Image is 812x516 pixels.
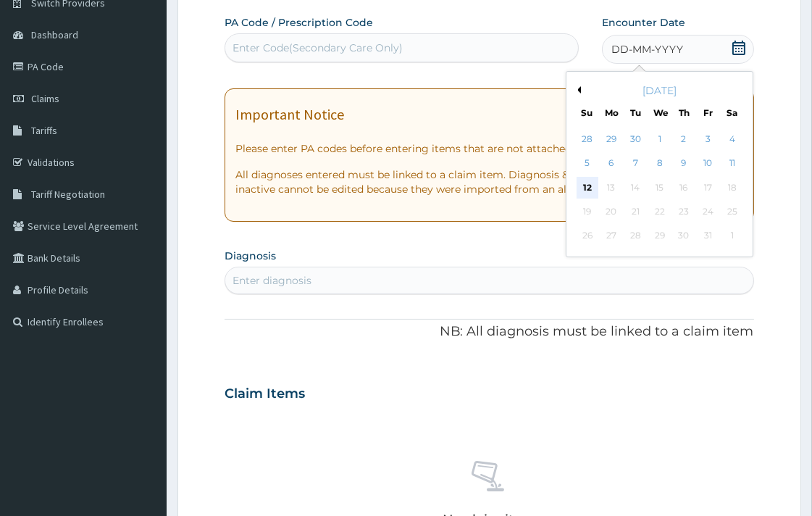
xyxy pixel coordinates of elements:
div: Fr [702,107,714,119]
div: Choose Saturday, October 11th, 2025 [721,153,743,175]
label: Encounter Date [602,15,685,30]
div: Not available Wednesday, October 29th, 2025 [649,225,671,247]
div: Choose Wednesday, October 1st, 2025 [649,128,671,150]
div: Sa [727,107,739,119]
p: NB: All diagnosis must be linked to a claim item [225,322,753,341]
div: Not available Tuesday, October 14th, 2025 [624,177,646,199]
div: Not available Friday, October 17th, 2025 [697,177,719,199]
div: Not available Thursday, October 23rd, 2025 [673,201,695,222]
div: We [653,107,666,119]
div: Not available Tuesday, October 28th, 2025 [624,225,646,247]
div: Choose Tuesday, September 30th, 2025 [624,128,646,150]
div: Su [581,107,593,119]
div: Not available Monday, October 27th, 2025 [600,225,622,247]
div: Th [678,107,690,119]
div: Not available Saturday, November 1st, 2025 [721,225,743,247]
div: Choose Wednesday, October 8th, 2025 [649,153,671,175]
div: Tu [629,107,642,119]
div: Choose Sunday, October 12th, 2025 [577,177,598,199]
div: Choose Friday, October 3rd, 2025 [697,128,719,150]
div: Not available Sunday, October 26th, 2025 [577,225,598,247]
div: Not available Saturday, October 25th, 2025 [721,201,743,222]
h3: Claim Items [225,386,305,402]
div: Not available Tuesday, October 21st, 2025 [624,201,646,222]
label: PA Code / Prescription Code [225,15,373,30]
div: Enter Code(Secondary Care Only) [233,41,403,55]
div: Not available Thursday, October 30th, 2025 [673,225,695,247]
div: [DATE] [572,83,747,98]
div: Enter diagnosis [233,273,311,288]
div: Choose Monday, October 6th, 2025 [600,153,622,175]
span: Tariff Negotiation [31,188,105,201]
button: Previous Month [574,86,581,93]
div: Not available Wednesday, October 22nd, 2025 [649,201,671,222]
span: DD-MM-YYYY [611,42,683,57]
div: Not available Wednesday, October 15th, 2025 [649,177,671,199]
label: Diagnosis [225,249,276,263]
div: Choose Saturday, October 4th, 2025 [721,128,743,150]
span: Tariffs [31,124,57,137]
div: month 2025-10 [575,128,744,249]
div: Choose Sunday, October 5th, 2025 [577,153,598,175]
div: Mo [605,107,617,119]
div: Choose Sunday, September 28th, 2025 [577,128,598,150]
p: Please enter PA codes before entering items that are not attached to a PA code [235,141,742,156]
div: Not available Friday, October 31st, 2025 [697,225,719,247]
div: Choose Monday, September 29th, 2025 [600,128,622,150]
div: Choose Thursday, October 2nd, 2025 [673,128,695,150]
h1: Important Notice [235,107,344,122]
div: Not available Thursday, October 16th, 2025 [673,177,695,199]
div: Not available Saturday, October 18th, 2025 [721,177,743,199]
span: Claims [31,92,59,105]
div: Choose Friday, October 10th, 2025 [697,153,719,175]
div: Not available Monday, October 13th, 2025 [600,177,622,199]
div: Not available Monday, October 20th, 2025 [600,201,622,222]
p: All diagnoses entered must be linked to a claim item. Diagnosis & Claim Items that are visible bu... [235,167,742,196]
div: Choose Tuesday, October 7th, 2025 [624,153,646,175]
span: Dashboard [31,28,78,41]
div: Not available Friday, October 24th, 2025 [697,201,719,222]
div: Not available Sunday, October 19th, 2025 [577,201,598,222]
div: Choose Thursday, October 9th, 2025 [673,153,695,175]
